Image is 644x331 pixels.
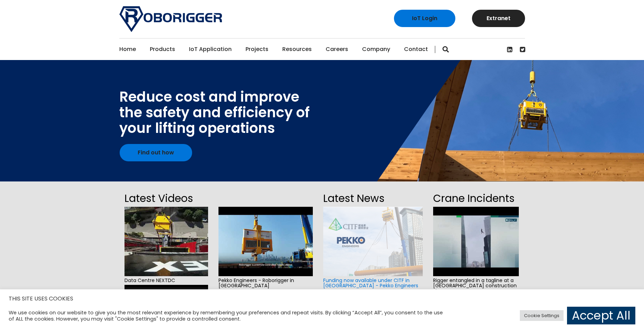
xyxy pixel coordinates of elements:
[9,309,447,322] div: We use cookies on our website to give you the most relevant experience by remembering your prefer...
[9,294,635,303] h5: THIS SITE USES COOKIES
[362,39,390,60] a: Company
[472,10,525,27] a: Extranet
[282,39,312,60] a: Resources
[323,190,422,207] h2: Latest News
[326,39,348,60] a: Careers
[404,39,428,60] a: Contact
[520,310,564,321] a: Cookie Settings
[433,190,519,207] h2: Crane Incidents
[433,276,519,296] span: Rigger entangled in a tagline at a [GEOGRAPHIC_DATA] construction site
[119,39,136,60] a: Home
[433,207,519,276] img: hqdefault.jpg
[119,6,222,32] img: Roborigger
[218,276,313,290] span: Pekko Engineers - Roborigger in [GEOGRAPHIC_DATA]
[120,144,192,161] a: Find out how
[394,10,455,27] a: IoT Login
[150,39,175,60] a: Products
[323,277,418,289] a: Funding now available under CITF in [GEOGRAPHIC_DATA] - Pekko Engineers
[567,307,635,324] a: Accept All
[189,39,232,60] a: IoT Application
[124,276,208,285] span: Data Centre NEXTDC
[124,190,208,207] h2: Latest Videos
[119,89,310,136] div: Reduce cost and improve the safety and efficiency of your lifting operations
[246,39,268,60] a: Projects
[124,207,208,276] img: hqdefault.jpg
[218,207,313,276] img: hqdefault.jpg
